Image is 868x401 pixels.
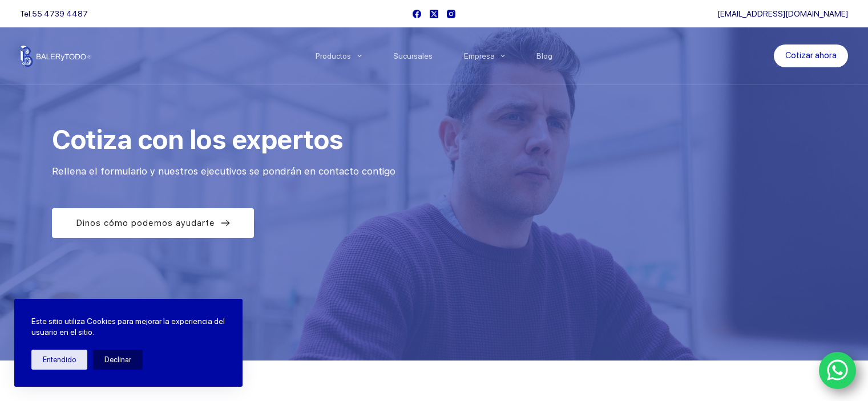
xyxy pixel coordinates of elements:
a: Instagram [447,10,455,18]
span: Cotiza con los expertos [52,124,343,155]
a: Dinos cómo podemos ayudarte [52,208,254,238]
img: Balerytodo [20,45,91,67]
a: WhatsApp [819,352,857,390]
a: 55 4739 4487 [32,9,88,18]
button: Declinar [93,350,143,370]
button: Entendido [31,350,87,370]
a: [EMAIL_ADDRESS][DOMAIN_NAME] [717,9,848,18]
a: Cotizar ahora [774,44,848,67]
span: Tel. [20,9,88,18]
span: Rellena el formulario y nuestros ejecutivos se pondrán en contacto contigo [52,165,395,177]
a: Facebook [413,10,421,18]
a: X (Twitter) [430,10,438,18]
nav: Menu Principal [300,27,568,84]
p: Este sitio utiliza Cookies para mejorar la experiencia del usuario en el sitio. [31,316,225,338]
span: Dinos cómo podemos ayudarte [76,216,215,230]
